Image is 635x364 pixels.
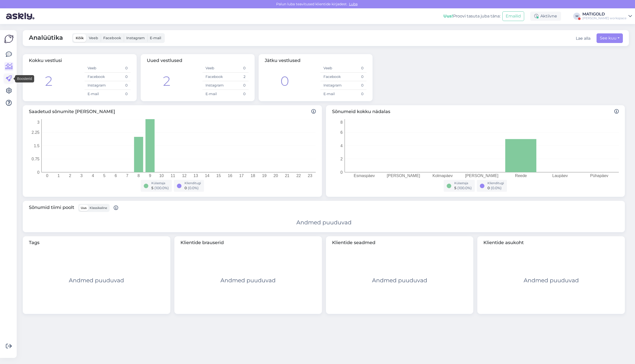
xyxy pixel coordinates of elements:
span: 5 [454,186,456,190]
span: 0 [185,186,187,190]
span: Kõik [76,36,84,40]
span: Klientide seadmed [332,239,467,246]
tspan: 6 [115,174,117,178]
td: Instagram [85,81,108,90]
td: E-mail [85,90,108,98]
tspan: [PERSON_NAME] [465,174,498,178]
td: 0 [226,90,249,98]
tspan: 0 [37,170,39,175]
div: Andmed puuduvad [69,276,124,285]
tspan: Kolmapäev [432,174,453,178]
tspan: 8 [137,174,140,178]
span: Kokku vestlusi [29,58,62,63]
td: 0 [108,64,131,73]
tspan: 20 [274,174,278,178]
div: 2 [163,71,170,91]
span: ( 0.0 %) [491,186,502,190]
span: Facebook [103,36,121,40]
div: Aktiivne [530,12,561,21]
div: M [573,13,580,20]
tspan: 0.75 [32,157,39,161]
tspan: 3 [37,120,39,124]
div: Klienditugi [185,181,201,185]
tspan: 5 [103,174,106,178]
div: Andmed puuduvad [296,218,352,227]
tspan: 2.25 [32,130,39,135]
tspan: 19 [262,174,267,178]
td: Veeb [85,64,108,73]
tspan: Esmaspäev [354,174,375,178]
td: 0 [108,90,131,98]
tspan: 21 [285,174,290,178]
td: E-mail [202,90,226,98]
tspan: 6 [340,130,343,135]
tspan: 2 [340,157,343,161]
tspan: 1 [57,174,60,178]
div: 2 [45,71,52,91]
span: Instagram [126,36,145,40]
div: 0 [280,71,289,91]
span: Uued vestlused [147,58,182,63]
tspan: 18 [251,174,255,178]
td: 0 [343,81,366,90]
div: Andmed puuduvad [372,276,427,285]
div: Boosterid [15,75,34,82]
span: Jätku vestlused [265,58,300,63]
td: 0 [343,73,366,81]
div: [PERSON_NAME] workspace [582,16,626,20]
span: Sõnumid tiimi poolt [29,204,118,212]
div: Klienditugi [487,181,504,185]
tspan: [PERSON_NAME] [387,174,420,178]
span: Veeb [89,36,98,40]
td: 0 [108,81,131,90]
span: Luba [347,2,359,6]
tspan: 8 [340,120,343,124]
button: Lae alla [576,35,590,41]
tspan: 9 [149,174,151,178]
tspan: 12 [182,174,187,178]
span: Uus [81,206,87,210]
tspan: 4 [92,174,94,178]
tspan: 0 [340,170,343,175]
td: 0 [226,64,249,73]
span: Klientide brauserid [180,239,316,246]
tspan: 15 [216,174,221,178]
div: Proovi tasuta juba täna: [443,13,500,19]
td: Instagram [320,81,343,90]
td: 0 [343,64,366,73]
div: Külastaja [454,181,472,185]
tspan: 14 [205,174,210,178]
button: See kuu [597,33,623,43]
span: Saadetud sõnumite [PERSON_NAME] [29,108,316,115]
b: Uus! [443,14,453,18]
td: Veeb [320,64,343,73]
td: 2 [226,73,249,81]
span: 0 [487,186,490,190]
div: Külastaja [151,181,169,185]
tspan: 2 [69,174,71,178]
tspan: 0 [46,174,48,178]
a: MATIGOLD[PERSON_NAME] workspace [582,12,632,20]
tspan: 7 [126,174,128,178]
span: Sõnumeid kokku nädalas [332,108,619,115]
td: 0 [108,73,131,81]
tspan: 1.5 [34,144,39,148]
span: Tags [29,239,164,246]
span: E-mail [150,36,161,40]
tspan: Pühapäev [590,174,608,178]
tspan: 16 [228,174,232,178]
span: Klientide asukoht [483,239,619,246]
td: E-mail [320,90,343,98]
td: Instagram [202,81,226,90]
tspan: 13 [194,174,198,178]
div: MATIGOLD [582,12,626,16]
tspan: 17 [239,174,244,178]
span: Analüütika [29,33,63,43]
img: Askly Logo [4,34,14,44]
span: Klassikaline [90,206,107,210]
tspan: Laupäev [552,174,568,178]
span: ( 100.0 %) [457,186,472,190]
td: Facebook [202,73,226,81]
tspan: 4 [340,144,343,148]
